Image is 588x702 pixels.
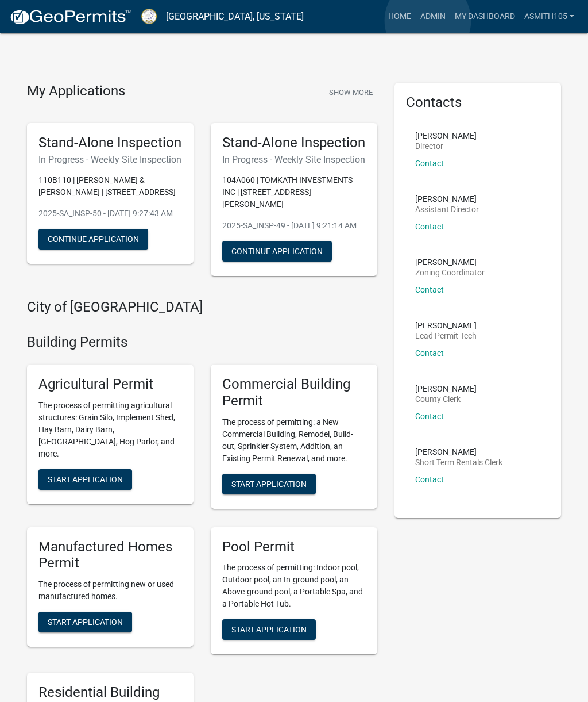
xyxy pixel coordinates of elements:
[222,154,366,165] h6: In Progress - Weekly Site Inspection
[324,83,377,102] button: Show More
[38,578,182,603] p: The process of permitting new or used manufactured homes.
[415,222,444,231] a: Contact
[415,332,477,340] p: Lead Permit Tech
[222,474,316,494] button: Start Application
[406,94,550,111] h5: Contacts
[38,539,182,572] h5: Manufactured Homes Permit
[48,617,123,627] span: Start Application
[141,9,157,24] img: Putnam County, Georgia
[38,400,182,460] p: The process of permitting agricultural structures: Grain Silo, Implement Shed, Hay Barn, Dairy Ba...
[415,258,485,266] p: [PERSON_NAME]
[27,83,125,100] h4: My Applications
[38,154,182,165] h6: In Progress - Weekly Site Inspection
[222,174,366,210] p: 104A060 | TOMKATH INVESTMENTS INC | [STREET_ADDRESS][PERSON_NAME]
[38,229,148,250] button: Continue Application
[38,612,132,632] button: Start Application
[415,448,502,456] p: [PERSON_NAME]
[222,376,366,409] h5: Commercial Building Permit
[450,6,520,28] a: My Dashboard
[222,135,366,151] h5: Stand-Alone Inspection
[38,469,132,490] button: Start Application
[415,348,444,358] a: Contact
[415,285,444,294] a: Contact
[415,159,444,168] a: Contact
[48,474,123,484] span: Start Application
[416,6,450,28] a: Admin
[222,539,366,555] h5: Pool Permit
[415,321,477,329] p: [PERSON_NAME]
[415,205,479,213] p: Assistant Director
[222,220,366,232] p: 2025-SA_INSP-49 - [DATE] 9:21:14 AM
[222,562,366,610] p: The process of permitting: Indoor pool, Outdoor pool, an In-ground pool, an Above-ground pool, a ...
[27,299,377,316] h4: City of [GEOGRAPHIC_DATA]
[415,385,477,393] p: [PERSON_NAME]
[415,132,477,140] p: [PERSON_NAME]
[415,195,479,203] p: [PERSON_NAME]
[231,479,307,488] span: Start Application
[415,142,477,150] p: Director
[222,619,316,640] button: Start Application
[27,334,377,351] h4: Building Permits
[222,241,332,262] button: Continue Application
[38,376,182,393] h5: Agricultural Permit
[415,268,485,277] p: Zoning Coordinator
[415,395,477,403] p: County Clerk
[415,412,444,421] a: Contact
[520,6,579,28] a: asmith105
[415,458,502,466] p: Short Term Rentals Clerk
[222,416,366,465] p: The process of permitting: a New Commercial Building, Remodel, Build-out, Sprinkler System, Addit...
[384,6,416,28] a: Home
[38,174,182,198] p: 110B110 | [PERSON_NAME] & [PERSON_NAME] | [STREET_ADDRESS]
[38,135,182,151] h5: Stand-Alone Inspection
[166,7,304,26] a: [GEOGRAPHIC_DATA], [US_STATE]
[415,475,444,484] a: Contact
[38,208,182,220] p: 2025-SA_INSP-50 - [DATE] 9:27:43 AM
[231,625,307,634] span: Start Application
